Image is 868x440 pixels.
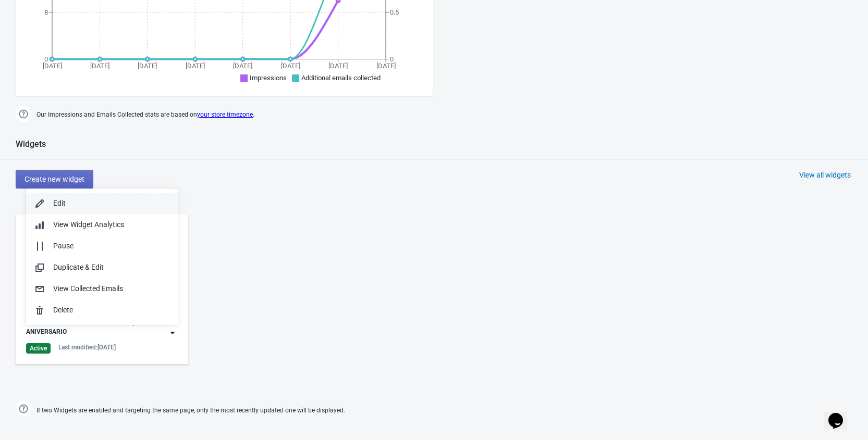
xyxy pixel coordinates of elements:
[53,283,169,294] div: View Collected Emails
[233,62,252,70] tspan: [DATE]
[390,55,394,63] tspan: 0
[799,170,851,180] div: View all widgets
[250,74,287,82] span: Impressions
[36,106,254,123] span: Our Impressions and Emails Collected stats are based on .
[53,241,169,252] div: Pause
[281,62,300,70] tspan: [DATE]
[44,8,48,16] tspan: 8
[26,328,67,338] div: ANIVERSARIO
[53,198,169,209] div: Edit
[328,62,348,70] tspan: [DATE]
[43,62,62,70] tspan: [DATE]
[186,62,205,70] tspan: [DATE]
[824,398,858,430] iframe: chat widget
[16,106,31,122] img: help.png
[36,402,345,419] span: If two Widgets are enabled and targeting the same page, only the most recently updated one will b...
[167,328,178,338] img: dropdown.png
[26,257,178,278] button: Duplicate & Edit
[53,262,169,273] div: Duplicate & Edit
[26,299,178,321] button: Delete
[26,193,178,214] button: Edit
[90,62,109,70] tspan: [DATE]
[58,343,116,351] div: Last modified: [DATE]
[138,62,157,70] tspan: [DATE]
[53,220,124,229] span: View Widget Analytics
[26,343,51,354] div: Active
[390,8,399,16] tspan: 0.5
[197,111,253,118] a: your store timezone
[301,74,381,82] span: Additional emails collected
[44,55,48,63] tspan: 0
[376,62,396,70] tspan: [DATE]
[16,170,93,188] button: Create new widget
[25,175,84,183] span: Create new widget
[26,278,178,299] button: View Collected Emails
[26,235,178,257] button: Pause
[26,214,178,235] button: View Widget Analytics
[53,305,169,316] div: Delete
[16,401,31,417] img: help.png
